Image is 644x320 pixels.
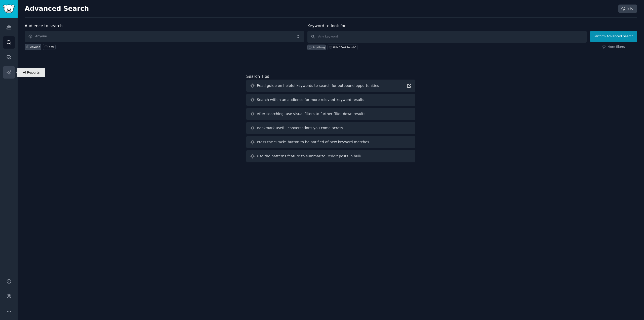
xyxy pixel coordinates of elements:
a: Info [618,5,637,13]
label: Keyword to look for [307,23,346,28]
label: Audience to search [25,23,63,28]
div: After searching, use visual filters to further filter down results [257,111,365,117]
div: Read guide on helpful keywords to search for outbound opportunities [257,83,379,88]
div: Press the "Track" button to be notified of new keyword matches [257,139,369,145]
button: Perform Advanced Search [590,31,637,42]
div: Anything [313,46,325,49]
div: Use the patterns feature to summarize Reddit posts in bulk [257,154,361,159]
div: Bookmark useful conversations you come across [257,125,343,131]
div: New [49,45,54,49]
div: title:"Best bands" [333,46,356,49]
div: Search within an audience for more relevant keyword results [257,97,364,102]
img: GummySearch logo [3,5,15,13]
a: New [43,44,55,50]
input: Any keyword [307,31,587,43]
button: Anyone [25,31,304,42]
a: More filters [602,45,625,49]
label: Search Tips [246,74,269,79]
h2: Advanced Search [25,5,616,13]
div: Anyone [30,45,40,49]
